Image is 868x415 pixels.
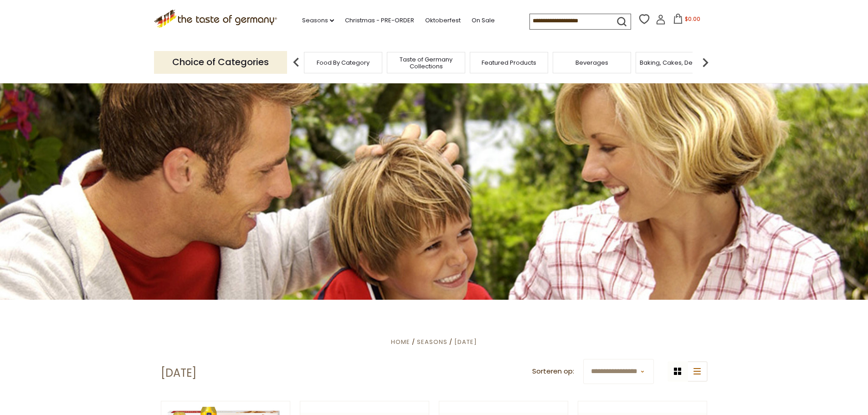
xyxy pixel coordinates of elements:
h1: [DATE] [161,366,196,380]
span: $0.00 [685,15,700,23]
img: previous arrow [287,53,305,72]
a: On Sale [472,15,495,26]
img: next arrow [696,53,714,72]
a: Christmas - PRE-ORDER [345,15,414,26]
a: Home [391,338,410,346]
p: Choice of Categories [154,51,287,73]
a: [DATE] [454,338,477,346]
label: Sorteren op: [532,366,574,377]
a: Seasons [302,15,334,26]
a: Beverages [575,59,608,66]
a: Seasons [417,338,447,346]
a: Oktoberfest [425,15,461,26]
a: Featured Products [482,59,536,66]
a: Baking, Cakes, Desserts [640,59,710,66]
a: Taste of Germany Collections [390,56,462,70]
button: $0.00 [668,14,706,27]
a: Food By Category [317,59,370,66]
